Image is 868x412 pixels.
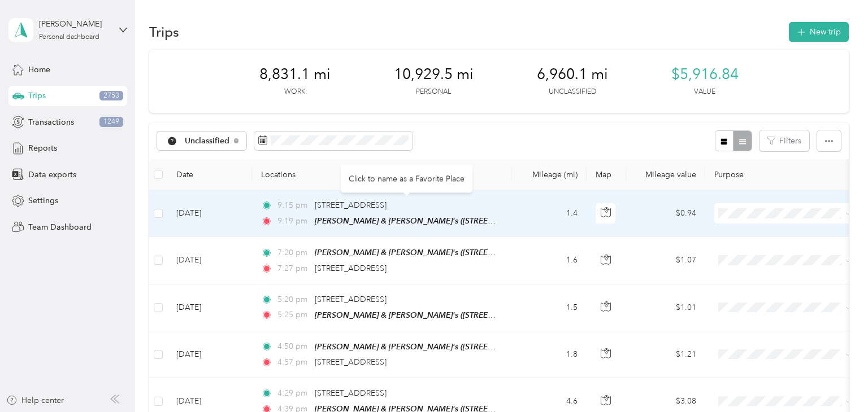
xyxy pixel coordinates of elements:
[167,331,252,378] td: [DATE]
[39,34,99,41] div: Personal dashboard
[277,293,310,306] span: 5:20 pm
[28,64,50,76] span: Home
[149,26,179,38] h1: Trips
[277,247,310,259] span: 7:20 pm
[394,65,474,84] span: 10,929.5 mi
[759,130,809,151] button: Filters
[28,116,74,128] span: Transactions
[167,159,252,190] th: Date
[277,356,310,369] span: 4:57 pm
[626,331,705,378] td: $1.21
[315,310,666,320] span: [PERSON_NAME] & [PERSON_NAME]'s ([STREET_ADDRESS] , [GEOGRAPHIC_DATA], [US_STATE])
[671,65,739,84] span: $5,916.84
[277,215,310,227] span: 9:19 pm
[512,284,587,331] td: 1.5
[284,87,305,97] p: Work
[39,18,110,30] div: [PERSON_NAME]
[626,237,705,284] td: $1.07
[315,295,387,304] span: [STREET_ADDRESS]
[512,331,587,378] td: 1.8
[28,169,76,181] span: Data exports
[28,221,92,233] span: Team Dashboard
[789,22,849,42] button: New trip
[315,248,666,257] span: [PERSON_NAME] & [PERSON_NAME]'s ([STREET_ADDRESS] , [GEOGRAPHIC_DATA], [US_STATE])
[315,264,387,273] span: [STREET_ADDRESS]
[315,200,387,210] span: [STREET_ADDRESS]
[626,284,705,331] td: $1.01
[99,117,123,127] span: 1249
[416,87,451,97] p: Personal
[28,90,46,102] span: Trips
[167,284,252,331] td: [DATE]
[694,87,715,97] p: Value
[587,159,626,190] th: Map
[626,190,705,237] td: $0.94
[705,159,863,190] th: Purpose
[277,387,310,400] span: 4:29 pm
[537,65,608,84] span: 6,960.1 mi
[277,199,310,212] span: 9:15 pm
[252,159,512,190] th: Locations
[28,142,57,154] span: Reports
[6,395,64,406] button: Help center
[315,216,666,226] span: [PERSON_NAME] & [PERSON_NAME]'s ([STREET_ADDRESS] , [GEOGRAPHIC_DATA], [US_STATE])
[315,357,387,367] span: [STREET_ADDRESS]
[28,195,58,207] span: Settings
[315,342,666,352] span: [PERSON_NAME] & [PERSON_NAME]'s ([STREET_ADDRESS] , [GEOGRAPHIC_DATA], [US_STATE])
[277,340,310,353] span: 4:50 pm
[259,65,331,84] span: 8,831.1 mi
[512,159,587,190] th: Mileage (mi)
[512,237,587,284] td: 1.6
[99,91,123,101] span: 2753
[167,190,252,237] td: [DATE]
[315,388,387,398] span: [STREET_ADDRESS]
[512,190,587,237] td: 1.4
[277,262,310,275] span: 7:27 pm
[277,309,310,321] span: 5:25 pm
[805,349,868,412] iframe: Everlance-gr Chat Button Frame
[341,165,472,193] div: Click to name as a Favorite Place
[185,137,230,145] span: Unclassified
[626,159,705,190] th: Mileage value
[167,237,252,284] td: [DATE]
[549,87,596,97] p: Unclassified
